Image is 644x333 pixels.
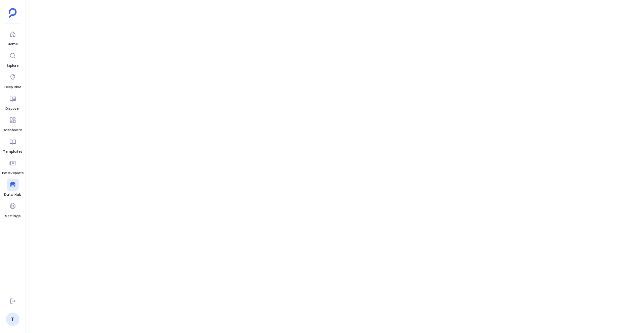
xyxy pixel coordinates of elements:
span: Templates [3,149,22,154]
img: petavue logo [9,8,17,18]
a: Deep Dive [4,71,21,90]
a: Data Hub [4,179,21,197]
span: PetaReports [2,171,23,176]
a: Templates [3,136,22,154]
a: Discover [5,93,20,111]
a: Home [7,28,19,47]
span: Data Hub [4,192,21,197]
a: Settings [5,200,20,219]
span: Home [7,42,19,47]
a: T [6,313,19,326]
span: Settings [5,213,20,219]
span: Discover [5,106,20,111]
a: PetaReports [2,157,23,176]
a: Explore [7,50,19,68]
a: Dashboard [3,114,22,133]
span: Dashboard [3,128,22,133]
span: Deep Dive [4,85,21,90]
span: Explore [7,63,19,68]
